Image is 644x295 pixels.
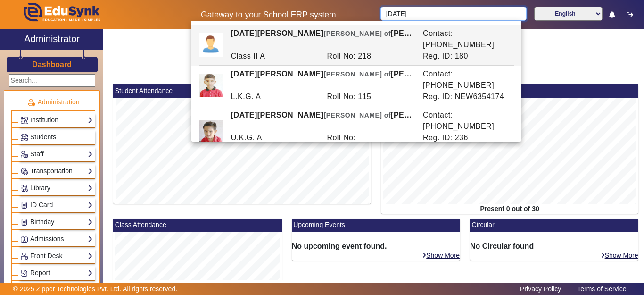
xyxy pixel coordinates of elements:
[113,219,281,232] mat-card-header: Class Attendance
[418,68,514,91] div: Contact: [PHONE_NUMBER]
[32,60,72,69] h3: Dashboard
[381,204,639,214] div: Present 0 out of 30
[322,51,418,62] div: Roll No: 218
[324,70,391,78] span: [PERSON_NAME] of
[324,111,391,119] span: [PERSON_NAME] of
[418,28,514,51] div: Contact: [PHONE_NUMBER]
[199,74,223,97] img: 34278595-085e-4c02-b5f4-b8c96c183276
[226,110,418,132] div: [DATE][PERSON_NAME] [PERSON_NAME]
[380,7,526,21] input: Search
[226,51,322,62] div: Class II A
[324,30,391,37] span: [PERSON_NAME] of
[11,97,95,107] p: Administration
[24,33,80,44] h2: Administrator
[322,132,418,155] div: Roll No: [DEMOGRAPHIC_DATA]
[166,10,371,20] h5: Gateway to your School ERP system
[322,91,418,102] div: Roll No: 115
[226,91,322,102] div: L.K.G. A
[418,91,514,102] div: Reg. ID: NEW6354174
[421,251,460,260] a: Show More
[226,28,418,51] div: [DATE][PERSON_NAME] [PERSON_NAME]
[199,33,223,57] img: profile.png
[30,133,56,141] span: Students
[21,134,28,141] img: Students.png
[572,283,631,295] a: Terms of Service
[0,29,103,50] a: Administrator
[108,76,644,84] h2: [GEOGRAPHIC_DATA]
[113,84,371,98] mat-card-header: Student Attendance
[470,219,638,232] mat-card-header: Circular
[13,284,178,294] p: © 2025 Zipper Technologies Pvt. Ltd. All rights reserved.
[32,59,72,69] a: Dashboard
[418,51,514,62] div: Reg. ID: 180
[20,132,93,143] a: Students
[418,132,514,155] div: Reg. ID: 236
[418,110,514,132] div: Contact: [PHONE_NUMBER]
[600,251,639,260] a: Show More
[292,242,460,251] h6: No upcoming event found.
[292,219,460,232] mat-card-header: Upcoming Events
[515,283,566,295] a: Privacy Policy
[470,242,638,251] h6: No Circular found
[27,98,35,107] img: Administration.png
[226,132,322,155] div: U.K.G. A
[9,74,95,87] input: Search...
[199,120,223,144] img: 789ba5c3-e038-4336-acf6-d075d63d5e95
[226,68,418,91] div: [DATE][PERSON_NAME] [PERSON_NAME]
